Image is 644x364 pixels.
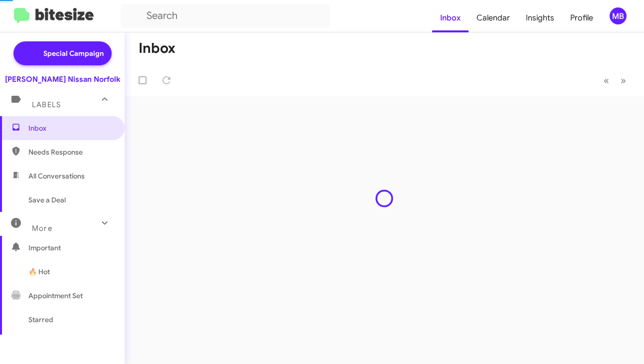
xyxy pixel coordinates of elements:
[139,40,175,56] h1: Inbox
[610,7,627,24] div: MB
[28,171,85,181] span: All Conversations
[604,74,609,87] span: «
[28,315,53,325] span: Starred
[13,41,112,65] a: Special Campaign
[43,48,104,58] span: Special Campaign
[518,3,562,32] a: Insights
[601,7,633,24] button: MB
[28,243,113,253] span: Important
[621,74,626,87] span: »
[469,3,518,32] a: Calendar
[28,291,83,301] span: Appointment Set
[32,100,61,109] span: Labels
[121,4,330,28] input: Search
[598,70,615,91] button: Previous
[28,267,50,277] span: 🔥 Hot
[28,195,66,205] span: Save a Deal
[28,123,113,133] span: Inbox
[5,74,120,84] div: [PERSON_NAME] Nissan Norfolk
[562,3,601,32] a: Profile
[598,70,632,91] nav: Page navigation example
[615,70,632,91] button: Next
[32,224,52,233] span: More
[28,147,113,157] span: Needs Response
[432,3,469,32] a: Inbox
